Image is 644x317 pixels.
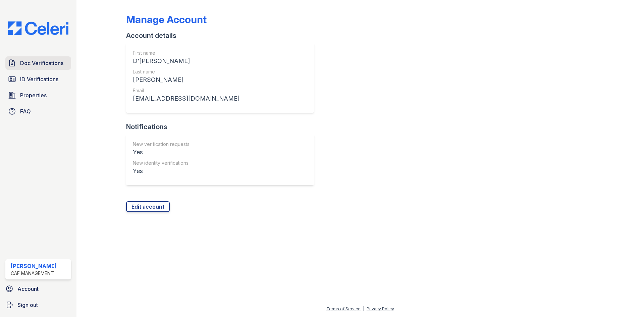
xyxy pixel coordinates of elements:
[363,306,364,311] div: |
[133,160,190,166] div: New identity verifications
[3,282,74,296] a: Account
[133,94,239,103] div: [EMAIL_ADDRESS][DOMAIN_NAME]
[326,306,361,311] a: Terms of Service
[133,50,239,56] div: First name
[20,107,31,115] span: FAQ
[126,13,207,25] div: Manage Account
[133,166,190,176] div: Yes
[133,87,239,94] div: Email
[3,21,74,35] img: CE_Logo_Blue-a8612792a0a2168367f1c8372b55b34899dd931a85d93a1a3d3e32e68fde9ad4.png
[5,56,71,70] a: Doc Verifications
[133,141,190,148] div: New verification requests
[133,75,239,85] div: [PERSON_NAME]
[5,72,71,86] a: ID Verifications
[11,262,57,270] div: [PERSON_NAME]
[126,31,319,40] div: Account details
[5,89,71,102] a: Properties
[133,68,239,75] div: Last name
[3,298,74,312] a: Sign out
[20,91,47,99] span: Properties
[133,56,239,66] div: D'[PERSON_NAME]
[17,285,39,293] span: Account
[17,301,38,309] span: Sign out
[367,306,394,311] a: Privacy Policy
[5,105,71,118] a: FAQ
[11,270,57,277] div: CAF Management
[126,201,170,212] a: Edit account
[126,122,319,131] div: Notifications
[133,148,190,157] div: Yes
[20,59,63,67] span: Doc Verifications
[20,75,58,83] span: ID Verifications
